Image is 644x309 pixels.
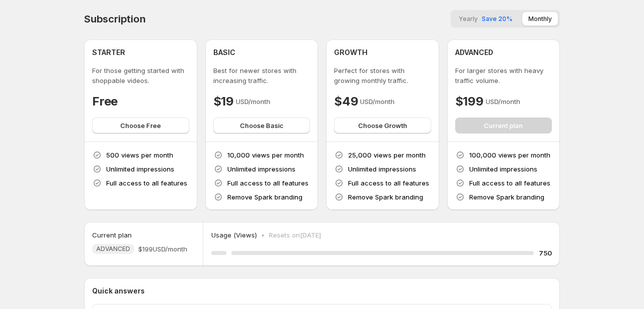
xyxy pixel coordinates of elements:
button: Monthly [522,12,558,25]
p: Usage (Views) [211,230,257,240]
h4: $49 [334,93,358,109]
p: Full access to all features [106,178,187,188]
span: Yearly [459,15,478,22]
span: ADVANCED [96,245,130,253]
p: USD/month [360,96,395,106]
p: Remove Spark branding [227,192,302,202]
p: Unlimited impressions [106,164,174,174]
h5: Current plan [92,230,132,240]
p: For those getting started with shoppable videos. [92,65,189,85]
p: Resets on [DATE] [269,230,321,240]
h4: GROWTH [334,47,368,57]
h4: $199 [455,93,484,109]
p: 100,000 views per month [469,150,550,160]
h5: 750 [539,248,552,258]
p: Unlimited impressions [227,164,295,174]
p: Full access to all features [348,178,429,188]
p: Remove Spark branding [348,192,423,202]
span: $199 USD/month [138,244,187,254]
p: 10,000 views per month [227,150,304,160]
button: Choose Basic [213,117,310,133]
p: Full access to all features [469,178,550,188]
p: Remove Spark branding [469,192,544,202]
button: YearlySave 20% [453,12,518,25]
p: USD/month [236,96,270,106]
p: For larger stores with heavy traffic volume. [455,65,552,85]
button: Choose Free [92,117,189,133]
p: • [261,230,265,240]
p: USD/month [486,96,520,106]
span: Choose Basic [240,120,283,130]
p: 500 views per month [106,150,173,160]
span: Choose Growth [358,120,407,130]
h4: Free [92,93,118,109]
h4: BASIC [213,47,235,57]
span: Choose Free [120,120,161,130]
p: Best for newer stores with increasing traffic. [213,65,310,85]
p: Unlimited impressions [469,164,537,174]
p: Full access to all features [227,178,308,188]
h4: ADVANCED [455,47,493,57]
button: Choose Growth [334,117,431,133]
p: 25,000 views per month [348,150,426,160]
p: Perfect for stores with growing monthly traffic. [334,65,431,85]
p: Quick answers [92,286,552,296]
h4: Subscription [84,13,146,25]
h4: STARTER [92,47,125,57]
p: Unlimited impressions [348,164,416,174]
h4: $19 [213,93,234,109]
span: Save 20% [482,15,512,22]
